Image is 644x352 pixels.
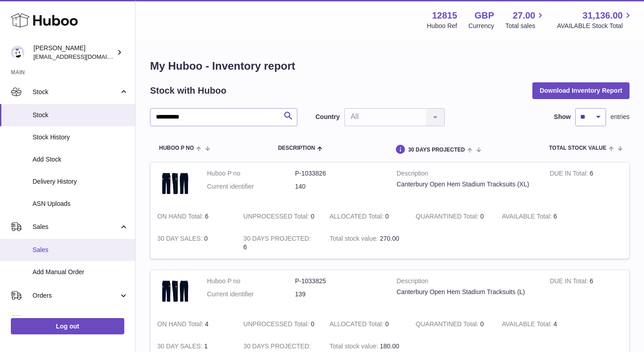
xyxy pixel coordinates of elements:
span: 0 [480,213,484,220]
div: Canterbury Open Hem Stadium Tracksuits (L) [397,288,536,296]
span: 31,136.00 [583,10,623,22]
button: Download Inventory Report [532,82,630,99]
dt: Current identifier [207,290,295,299]
td: 6 [237,228,323,258]
strong: QUARANTINED Total [416,320,480,330]
span: Usage [33,316,128,324]
strong: 30 DAYS PROJECTED [244,235,311,244]
span: 270.00 [380,235,400,242]
div: Canterbury Open Hem Stadium Tracksuits (XL) [397,180,536,189]
dd: P-1033826 [295,169,383,178]
span: 180.00 [380,342,400,350]
dt: Huboo P no [207,169,295,178]
span: Stock History [33,133,128,142]
td: 0 [323,205,409,228]
label: Country [315,113,340,121]
strong: Total stock value [329,235,380,244]
strong: Total stock value [329,342,380,352]
span: 30 DAYS PROJECTED [408,147,465,153]
strong: QUARANTINED Total [416,213,480,222]
strong: ON HAND Total [157,320,205,330]
strong: ALLOCATED Total [329,213,385,222]
a: 31,136.00 AVAILABLE Stock Total [557,10,633,30]
span: Sales [33,246,128,254]
h2: Stock with Huboo [150,85,226,97]
span: Orders [33,291,119,300]
div: Currency [469,22,494,30]
td: 6 [495,205,581,228]
strong: AVAILABLE Total [502,320,553,330]
span: Add Manual Order [33,268,128,276]
strong: Description [397,277,536,288]
td: 4 [150,313,237,335]
strong: ALLOCATED Total [329,320,385,330]
strong: ON HAND Total [157,213,205,222]
strong: 30 DAY SALES [157,235,204,244]
span: 27.00 [512,10,535,22]
td: 4 [495,313,581,335]
span: 0 [480,320,484,328]
span: Description [278,145,315,151]
td: 0 [237,205,323,228]
dd: 139 [295,290,383,299]
span: Total sales [505,22,545,30]
div: [PERSON_NAME] [33,44,115,61]
dt: Current identifier [207,182,295,191]
span: Delivery History [33,177,128,186]
td: 6 [543,162,629,205]
strong: UNPROCESSED Total [244,320,311,330]
img: shophawksclub@gmail.com [11,46,24,59]
img: product image [157,277,193,304]
dd: P-1033825 [295,277,383,285]
dd: 140 [295,182,383,191]
img: product image [157,169,193,196]
td: 0 [150,228,237,258]
strong: DUE IN Total [550,277,589,287]
span: entries [611,113,630,121]
dt: Huboo P no [207,277,295,285]
td: 0 [323,313,409,335]
span: [EMAIL_ADDRESS][DOMAIN_NAME] [33,53,133,60]
span: Stock [33,111,128,119]
strong: 30 DAY SALES [157,342,204,352]
a: Log out [11,318,124,334]
strong: UNPROCESSED Total [244,213,311,222]
td: 0 [237,313,323,335]
span: Stock [33,88,119,96]
span: Huboo P no [159,145,194,151]
strong: AVAILABLE Total [502,213,553,222]
label: Show [554,113,571,121]
a: 27.00 Total sales [505,10,545,30]
span: AVAILABLE Stock Total [557,22,633,30]
strong: GBP [475,10,494,22]
td: 6 [150,205,237,228]
div: Huboo Ref [427,22,457,30]
h1: My Huboo - Inventory report [150,59,630,73]
span: Total stock value [549,145,606,151]
strong: 12815 [432,10,457,22]
span: Add Stock [33,155,128,164]
td: 6 [543,270,629,313]
strong: 30 DAYS PROJECTED [244,342,311,352]
span: Sales [33,223,119,231]
strong: Description [397,169,536,180]
strong: DUE IN Total [550,170,589,179]
span: ASN Uploads [33,200,128,208]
